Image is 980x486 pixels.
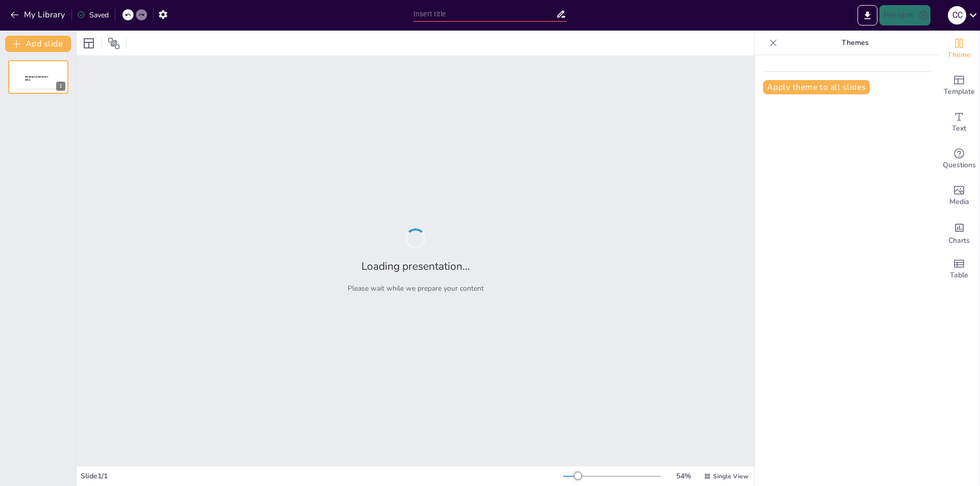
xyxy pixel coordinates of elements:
[944,86,975,97] span: Template
[939,214,979,251] div: Add charts and graphs
[361,259,470,273] h2: Loading presentation...
[348,284,484,293] p: Please wait while we prepare your content
[671,471,696,481] div: 54 %
[413,7,556,21] input: Insert title
[939,141,979,177] div: Get real-time input from your audience
[8,7,69,23] button: My Library
[56,82,65,91] div: 1
[81,35,97,52] div: Layout
[77,10,109,20] div: Saved
[950,270,968,281] span: Table
[25,75,48,81] span: Sendsteps presentation editor
[763,80,870,94] button: Apply theme to all slides
[713,472,748,480] span: Single View
[939,251,979,288] div: Add a table
[8,60,68,94] div: 1
[947,49,971,61] span: Theme
[948,6,966,24] div: С С
[781,31,928,55] p: Themes
[949,196,969,208] span: Media
[939,67,979,104] div: Add ready made slides
[108,37,120,49] span: Position
[939,31,979,67] div: Change the overall theme
[948,5,966,25] button: С С
[939,177,979,214] div: Add images, graphics, shapes or video
[5,36,71,52] button: Add slide
[948,235,970,246] span: Charts
[952,123,966,134] span: Text
[81,471,563,481] div: Slide 1 / 1
[857,5,877,25] button: Export to PowerPoint
[943,160,976,171] span: Questions
[939,104,979,141] div: Add text boxes
[879,5,930,25] button: Present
